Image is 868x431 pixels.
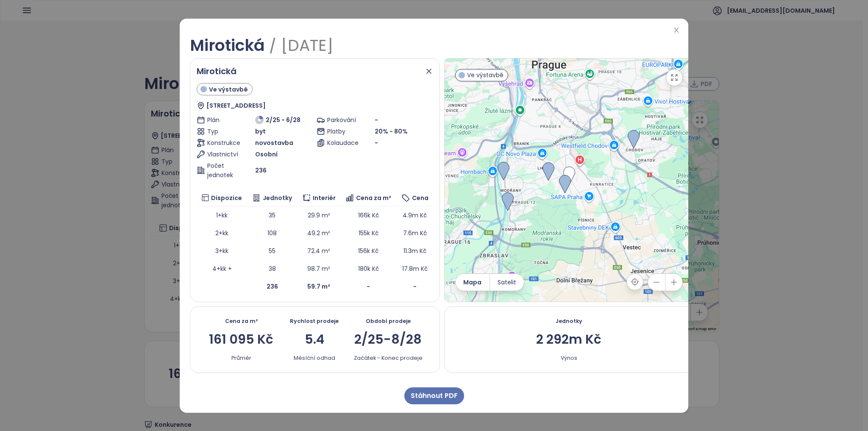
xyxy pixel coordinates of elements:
b: - [367,282,370,290]
td: 35 [247,206,297,224]
span: Jednotky [263,193,292,202]
div: 2 292m Kč [536,333,601,346]
span: Kolaudace [327,138,356,147]
span: close [673,27,680,33]
div: Mirotická [190,38,440,54]
span: Plán [207,115,236,124]
span: 11.3m Kč [403,246,426,255]
span: 155k Kč [359,228,378,237]
div: Výnos [561,354,577,362]
button: Mapa [456,273,490,290]
span: 4.9m Kč [403,211,427,219]
div: Cena za m² [225,317,258,325]
span: Interiér [313,193,336,202]
span: Dispozice [211,193,242,202]
span: Typ [207,126,236,136]
td: 1+kk [197,206,247,224]
span: Cena [412,193,428,202]
div: Jednotky [556,317,582,325]
div: Průměr [231,354,251,362]
td: 55 [247,242,297,259]
span: Ve výstavbě [467,70,504,80]
span: 7.6m Kč [403,228,427,237]
b: 59.7 m² [307,282,330,290]
div: Rychlost prodeje [290,317,339,325]
b: - [413,282,417,290]
span: / [DATE] [265,34,333,56]
span: Vlastnictví [207,149,236,158]
span: 166k Kč [358,211,379,219]
span: Satelit [498,277,516,286]
span: - [375,115,378,124]
span: byt [255,126,266,136]
td: 2+kk [197,224,247,242]
span: 20% - 80% [375,127,408,135]
td: 72.4 m² [297,242,340,259]
div: 161 095 Kč [209,333,273,346]
span: Mapa [463,277,481,286]
span: 156k Kč [358,246,378,255]
button: Satelit [490,273,524,290]
span: Stáhnout PDF [411,390,458,401]
div: Měsíční odhad [294,354,335,362]
span: - [375,138,378,147]
td: 3+kk [197,242,247,259]
span: novostavba [255,138,293,147]
span: Cena za m² [356,193,391,202]
span: 2/25 - 6/28 [266,115,300,124]
span: Parkování [327,115,356,124]
td: 49.2 m² [297,224,340,242]
span: Konstrukce [207,138,236,147]
td: 4+kk + [197,259,247,277]
div: 5.4 [305,333,324,346]
span: Počet jednotek [207,161,236,179]
span: 180k Kč [358,264,379,273]
td: 29.9 m² [297,206,340,224]
div: Období prodeje [366,317,411,325]
button: Stáhnout PDF [404,387,464,404]
span: Platby [327,126,356,136]
span: 17.8m Kč [402,264,428,273]
td: 98.7 m² [297,259,340,277]
span: Osobní [255,149,278,158]
b: 236 [267,282,278,290]
div: Začátek - Konec prodeje [354,354,423,362]
span: [STREET_ADDRESS] [206,100,266,110]
div: 2/25-8/28 [354,333,422,346]
td: 108 [247,224,297,242]
td: 38 [247,259,297,277]
span: 236 [255,165,267,175]
span: Ve výstavbě [209,84,248,94]
button: Close [672,26,681,35]
span: Mirotická [197,65,236,77]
